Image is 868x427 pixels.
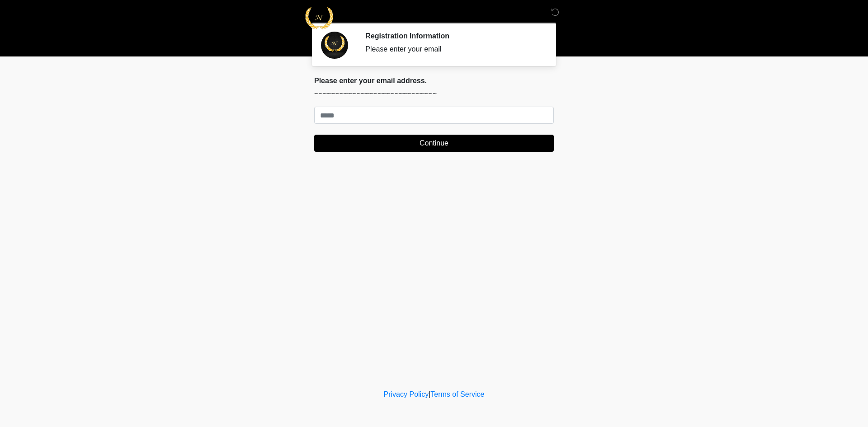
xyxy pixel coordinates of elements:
[384,390,429,398] a: Privacy Policy
[305,7,333,29] img: Novus Studios Logo
[429,390,430,398] a: |
[430,390,484,398] a: Terms of Service
[321,32,348,59] img: Agent Avatar
[314,89,554,99] p: ~~~~~~~~~~~~~~~~~~~~~~~~~~~~~
[365,44,540,55] div: Please enter your email
[314,135,554,152] button: Continue
[314,76,554,85] h2: Please enter your email address.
